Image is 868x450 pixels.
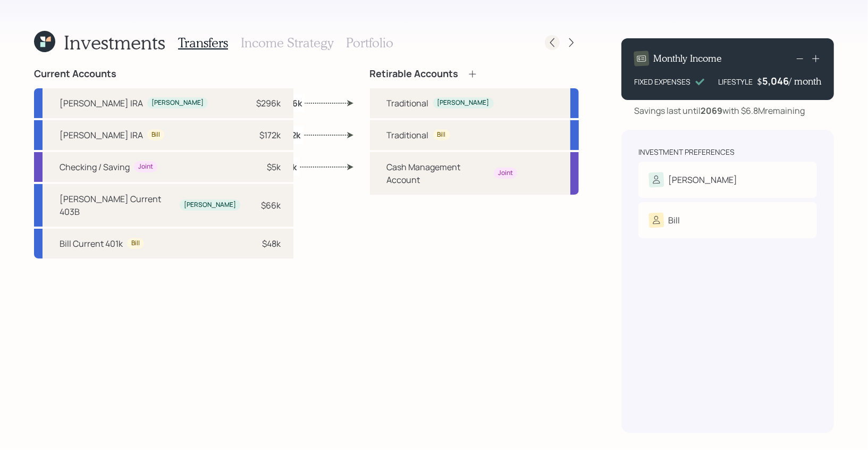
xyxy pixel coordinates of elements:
[757,76,762,87] h4: $
[64,31,165,54] h1: Investments
[668,173,737,186] div: [PERSON_NAME]
[256,97,281,110] div: $296k
[131,239,140,248] div: Bill
[60,129,143,141] div: [PERSON_NAME] IRA
[387,97,429,110] div: Traditional
[60,237,123,250] div: Bill Current 401k
[178,35,228,51] h3: Transfers
[34,68,116,80] h4: Current Accounts
[718,76,753,87] div: LIFESTYLE
[60,97,143,110] div: [PERSON_NAME] IRA
[151,130,160,139] div: Bill
[259,129,281,141] div: $172k
[789,76,821,87] h4: / month
[151,98,204,107] div: [PERSON_NAME]
[241,35,333,51] h3: Income Strategy
[498,169,513,178] div: Joint
[653,53,722,64] h4: Monthly Income
[184,201,236,210] div: [PERSON_NAME]
[346,35,393,51] h3: Portfolio
[634,104,805,117] div: Savings last until with $6.8M remaining
[262,237,281,250] div: $48k
[701,105,722,116] b: 2069
[370,68,459,80] h4: Retirable Accounts
[387,161,490,186] div: Cash Management Account
[267,161,281,173] div: $5k
[138,162,153,171] div: Joint
[668,214,680,227] div: Bill
[762,74,789,87] div: 5,046
[638,147,735,157] div: Investment Preferences
[60,193,175,218] div: [PERSON_NAME] Current 403B
[60,161,130,173] div: Checking / Saving
[261,199,281,212] div: $66k
[437,98,490,107] div: [PERSON_NAME]
[387,129,429,141] div: Traditional
[634,76,690,87] div: FIXED EXPENSES
[437,130,446,139] div: Bill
